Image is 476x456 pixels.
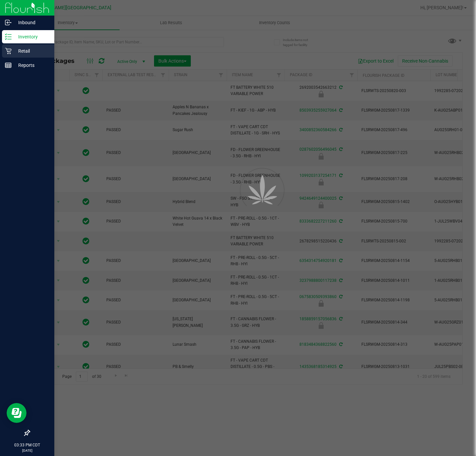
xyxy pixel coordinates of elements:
[5,19,12,26] inline-svg: Inbound
[12,61,51,69] p: Reports
[5,62,12,69] inline-svg: Reports
[12,19,51,26] p: Inbound
[3,442,51,448] p: 03:33 PM CDT
[5,48,12,54] inline-svg: Retail
[7,403,26,423] iframe: Resource center
[12,33,51,41] p: Inventory
[5,33,12,40] inline-svg: Inventory
[3,448,51,453] p: [DATE]
[12,47,51,55] p: Retail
